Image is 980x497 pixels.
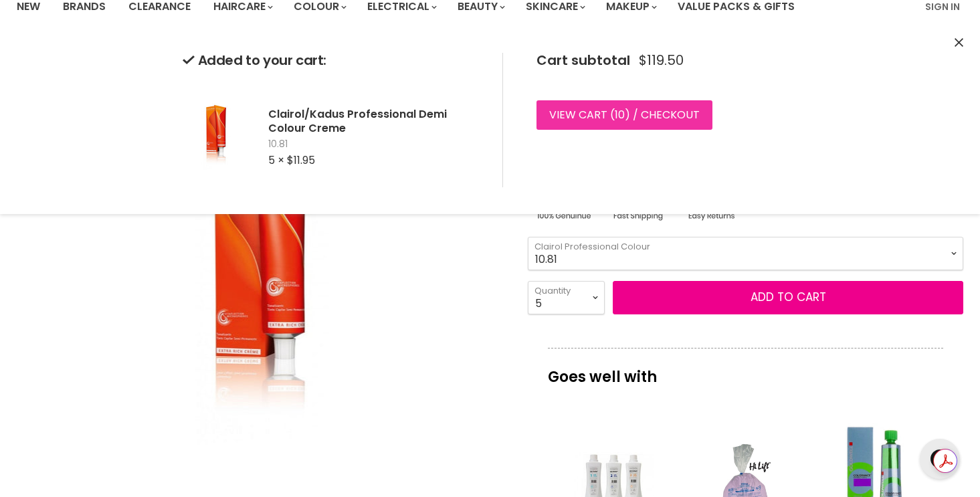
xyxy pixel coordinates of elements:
span: $11.95 [287,153,315,168]
a: View cart (10) / Checkout [536,100,712,130]
h2: Clairol/Kadus Professional Demi Colour Creme [268,107,481,135]
img: Clairol/Kadus Professional Demi Colour Creme [183,87,250,187]
iframe: Gorgias live chat messenger [913,434,967,484]
span: 10.81 [268,138,481,151]
span: 10 [615,107,625,122]
span: 5 × [268,153,284,168]
button: Close [955,36,963,50]
span: Cart subtotal [536,51,630,70]
h2: Added to your cart: [183,53,481,68]
button: Add to cart [613,281,963,314]
select: Quantity [528,281,605,314]
span: Add to cart [751,289,826,305]
p: Goes well with [548,348,943,392]
span: $119.50 [639,53,684,68]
